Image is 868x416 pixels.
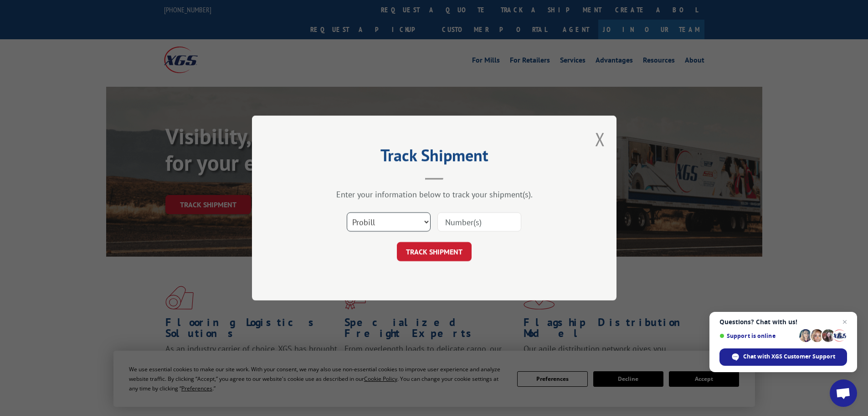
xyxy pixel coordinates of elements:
[719,318,847,326] span: Questions? Chat with us!
[298,189,571,200] div: Enter your information below to track your shipment(s).
[719,348,847,366] div: Chat with XGS Customer Support
[839,316,850,327] span: Close chat
[743,353,835,361] span: Chat with XGS Customer Support
[719,332,796,339] span: Support is online
[830,379,857,407] div: Open chat
[298,149,571,166] h2: Track Shipment
[397,242,472,261] button: TRACK SHIPMENT
[595,127,605,151] button: Close modal
[437,212,521,232] input: Number(s)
